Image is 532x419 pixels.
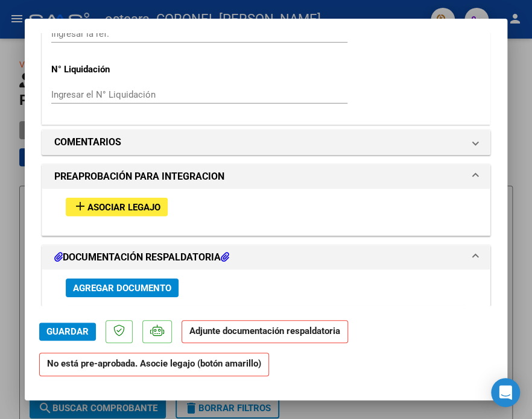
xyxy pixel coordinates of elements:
p: N° Liquidación [51,63,180,77]
mat-expansion-panel-header: PREAPROBACIÓN PARA INTEGRACION [42,165,490,189]
strong: No está pre-aprobada. Asocie legajo (botón amarillo) [39,353,269,376]
mat-icon: add [73,199,87,213]
mat-expansion-panel-header: DOCUMENTACIÓN RESPALDATORIA [42,245,490,269]
button: Agregar Documento [66,279,179,297]
span: Guardar [46,326,89,337]
div: Open Intercom Messenger [491,378,520,407]
h1: DOCUMENTACIÓN RESPALDATORIA [54,250,229,265]
span: Agregar Documento [73,283,171,294]
strong: Adjunte documentación respaldatoria [189,326,340,336]
div: PREAPROBACIÓN PARA INTEGRACION [42,189,490,235]
span: Asociar Legajo [87,202,160,213]
button: Asociar Legajo [66,198,168,216]
h1: COMENTARIOS [54,135,121,150]
mat-expansion-panel-header: COMENTARIOS [42,130,490,154]
button: Guardar [39,323,96,341]
h1: PREAPROBACIÓN PARA INTEGRACION [54,169,224,184]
